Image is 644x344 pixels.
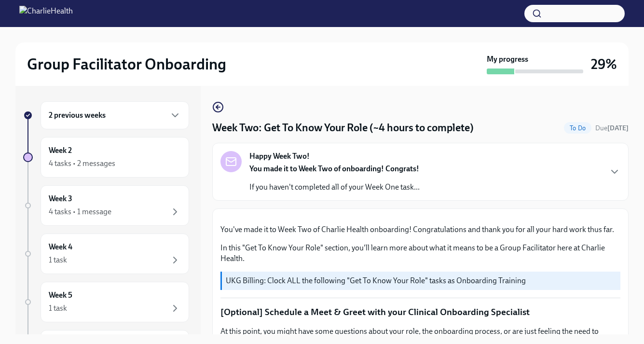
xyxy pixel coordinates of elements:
[220,224,620,235] p: You've made it to Week Two of Charlie Health onboarding! Congratulations and thank you for all yo...
[23,185,189,226] a: Week 34 tasks • 1 message
[49,110,106,121] h6: 2 previous weeks
[564,124,591,132] span: To Do
[595,124,629,133] span: September 29th, 2025 10:00
[226,275,617,286] p: UKG Billing: Clock ALL the following "Get To Know Your Role" tasks as Onboarding Training
[49,242,72,252] h6: Week 4
[212,121,474,135] h4: Week Two: Get To Know Your Role (~4 hours to complete)
[220,306,620,318] p: [Optional] Schedule a Meet & Greet with your Clinical Onboarding Specialist
[607,124,629,132] strong: [DATE]
[23,282,189,322] a: Week 51 task
[595,124,629,132] span: Due
[49,303,67,314] div: 1 task
[49,290,72,301] h6: Week 5
[27,55,226,74] h2: Group Facilitator Onboarding
[23,137,189,178] a: Week 24 tasks • 2 messages
[249,182,420,193] p: If you haven't completed all of your Week One task...
[487,54,528,65] strong: My progress
[49,206,111,217] div: 4 tasks • 1 message
[49,158,115,169] div: 4 tasks • 2 messages
[591,55,617,73] h3: 29%
[49,145,72,156] h6: Week 2
[49,255,67,265] div: 1 task
[41,101,189,129] div: 2 previous weeks
[249,151,310,162] strong: Happy Week Two!
[23,234,189,274] a: Week 41 task
[220,243,620,264] p: In this "Get To Know Your Role" section, you'll learn more about what it means to be a Group Faci...
[49,193,72,204] h6: Week 3
[19,6,73,21] img: CharlieHealth
[249,164,419,173] strong: You made it to Week Two of onboarding! Congrats!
